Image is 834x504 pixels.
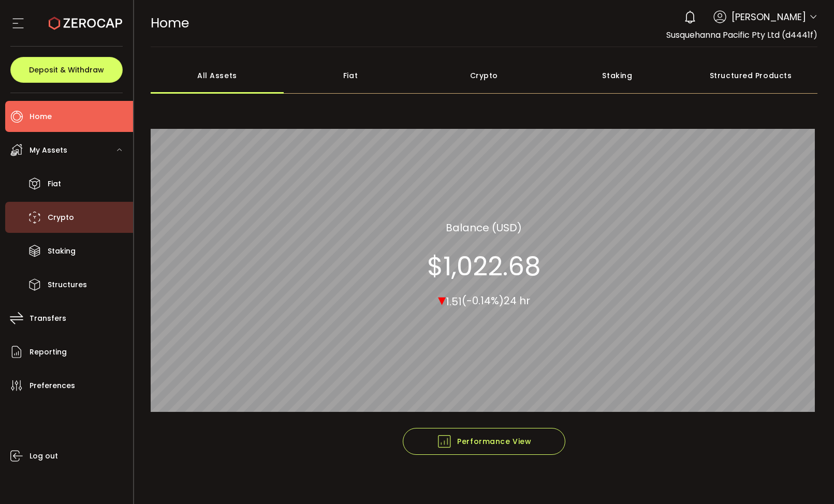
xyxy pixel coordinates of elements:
[446,219,522,235] section: Balance (USD)
[30,109,52,124] span: Home
[48,277,87,292] span: Structures
[30,143,67,158] span: My Assets
[29,66,104,73] span: Deposit & Withdraw
[30,345,67,360] span: Reporting
[284,57,417,94] div: Fiat
[151,14,189,32] span: Home
[417,57,551,94] div: Crypto
[504,293,530,308] span: 24 hr
[30,449,58,464] span: Log out
[427,250,541,281] section: $1,022.68
[666,29,817,41] span: Susquehanna Pacific Pty Ltd (d4441f)
[10,57,123,83] button: Deposit & Withdraw
[446,294,462,308] span: 1.51
[48,176,61,191] span: Fiat
[462,293,504,308] span: (-0.14%)
[551,57,684,94] div: Staking
[438,288,446,310] span: ▾
[436,434,531,449] span: Performance View
[48,244,76,259] span: Staking
[30,378,75,393] span: Preferences
[684,57,817,94] div: Structured Products
[403,428,565,455] button: Performance View
[731,10,806,24] span: [PERSON_NAME]
[30,311,66,326] span: Transfers
[48,210,74,225] span: Crypto
[151,57,284,94] div: All Assets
